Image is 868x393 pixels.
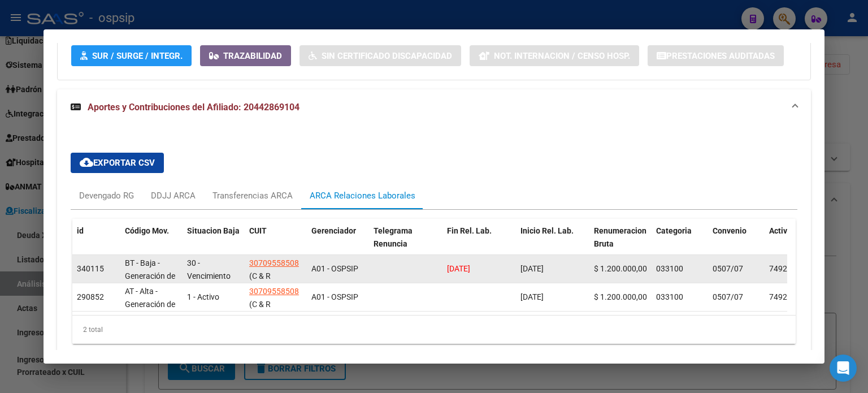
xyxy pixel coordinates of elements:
div: Transferencias ARCA [212,189,293,202]
span: 1 - Activo [187,292,219,301]
div: Devengado RG [79,189,134,202]
span: Fin Rel. Lab. [447,226,492,235]
span: A01 - OSPSIP [311,292,358,301]
datatable-header-cell: Actividad [765,219,821,269]
button: Trazabilidad [200,45,291,66]
span: Actividad [769,226,803,235]
span: 340115 [77,264,104,273]
span: Exportar CSV [80,158,155,168]
button: Exportar CSV [71,153,164,173]
span: A01 - OSPSIP [311,264,358,273]
span: id [77,226,84,235]
datatable-header-cell: Renumeracion Bruta [589,219,652,269]
datatable-header-cell: id [72,219,120,269]
span: 0507/07 [713,264,743,273]
datatable-header-cell: Convenio [708,219,765,269]
span: 290852 [77,292,104,301]
button: Not. Internacion / Censo Hosp. [470,45,639,66]
mat-expansion-panel-header: Aportes y Contribuciones del Afiliado: 20442869104 [57,89,811,126]
span: AT - Alta - Generación de clave [125,287,175,322]
datatable-header-cell: Situacion Baja [183,219,245,269]
datatable-header-cell: CUIT [245,219,307,269]
div: Open Intercom Messenger [830,355,857,382]
span: 30 - Vencimiento de plazo / ART. 250 - LCT [187,258,239,306]
span: 30709558508 [249,258,299,267]
datatable-header-cell: Inicio Rel. Lab. [516,219,589,269]
div: ARCA Relaciones Laborales [310,189,415,202]
span: BT - Baja - Generación de Clave [125,258,175,293]
span: Not. Internacion / Censo Hosp. [494,51,630,61]
div: DDJJ ARCA [151,189,196,202]
span: 749290 [769,264,796,273]
datatable-header-cell: Fin Rel. Lab. [442,219,516,269]
span: Inicio Rel. Lab. [520,226,574,235]
mat-icon: cloud_download [80,156,93,169]
span: [DATE] [520,292,544,301]
span: [DATE] [520,264,544,273]
button: SUR / SURGE / INTEGR. [71,45,192,66]
span: $ 1.200.000,00 [594,292,647,301]
span: Categoria [656,226,692,235]
span: 0507/07 [713,292,743,301]
span: 033100 [656,264,683,273]
div: Aportes y Contribuciones del Afiliado: 20442869104 [57,126,811,371]
span: Sin Certificado Discapacidad [322,51,452,61]
span: SUR / SURGE / INTEGR. [92,51,183,61]
span: Gerenciador [311,226,356,235]
datatable-header-cell: Telegrama Renuncia [369,219,442,269]
span: (C & R SEGURIDAD PRIVADA S.R.L) [249,271,292,319]
span: 033100 [656,292,683,301]
span: Código Mov. [125,226,169,235]
button: Sin Certificado Discapacidad [300,45,461,66]
span: 749290 [769,292,796,301]
span: Trazabilidad [223,51,282,61]
span: Convenio [713,226,747,235]
span: Situacion Baja [187,226,240,235]
span: [DATE] [447,264,470,273]
span: Telegrama Renuncia [374,226,413,248]
span: Renumeracion Bruta [594,226,646,248]
datatable-header-cell: Código Mov. [120,219,183,269]
datatable-header-cell: Categoria [652,219,708,269]
span: Aportes y Contribuciones del Afiliado: 20442869104 [88,102,300,113]
span: (C & R SEGURIDAD PRIVADA S.R.L) [249,300,292,347]
span: Prestaciones Auditadas [666,51,775,61]
span: $ 1.200.000,00 [594,264,647,273]
span: CUIT [249,226,267,235]
button: Prestaciones Auditadas [648,45,784,66]
div: 2 total [72,316,796,344]
datatable-header-cell: Gerenciador [307,219,369,269]
span: 30709558508 [249,287,299,296]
